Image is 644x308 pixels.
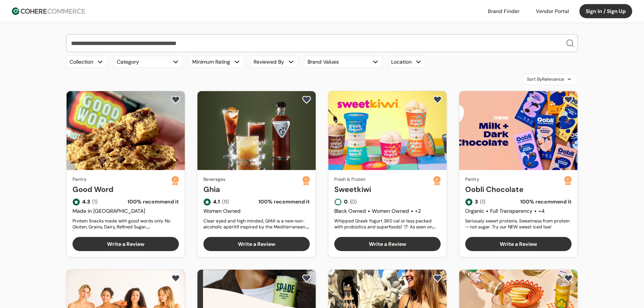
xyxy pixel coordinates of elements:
a: Good Word [73,184,171,195]
button: add to favorite [562,273,574,284]
button: Write a Review [465,237,571,251]
button: add to favorite [300,94,313,105]
button: add to favorite [300,273,313,284]
a: Ghia [203,184,302,195]
button: add to favorite [170,94,182,105]
img: Cohere Logo [12,7,85,15]
button: add to favorite [431,273,444,284]
button: Write a Review [73,237,179,251]
span: Sort By Relevance [527,76,564,83]
button: add to favorite [170,273,182,284]
button: Write a Review [203,237,310,251]
a: Sweetkiwi [334,184,433,195]
a: Oobli Chocolate [465,184,564,195]
button: Sign In / Sign Up [579,4,632,18]
button: add to favorite [562,94,574,105]
button: Write a Review [334,237,441,251]
button: add to favorite [431,94,444,105]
